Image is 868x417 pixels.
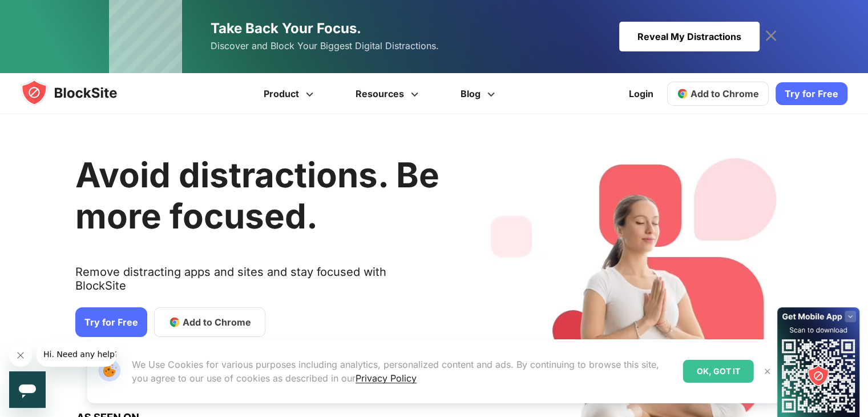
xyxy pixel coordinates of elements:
span: Hi. Need any help? [7,8,82,17]
span: Take Back Your Focus. [211,20,361,37]
div: Reveal My Distractions [619,22,760,51]
h1: Avoid distractions. Be more focused. [75,154,439,236]
a: Add to Chrome [667,82,769,106]
span: Add to Chrome [183,315,251,329]
span: Add to Chrome [691,88,759,99]
iframe: Message from company [37,342,116,367]
img: chrome-icon.svg [677,88,688,99]
span: Discover and Block Your Biggest Digital Distractions. [211,38,439,54]
a: Resources [336,73,441,114]
img: Close [763,367,772,376]
a: Blog [441,73,518,114]
a: Try for Free [75,307,147,337]
a: Try for Free [776,82,847,105]
iframe: Button to launch messaging window [9,371,46,408]
button: Close [760,364,775,379]
img: blocksite-icon.5d769676.svg [21,79,139,106]
a: Add to Chrome [154,307,265,337]
a: Login [622,80,660,107]
p: We Use Cookies for various purposes including analytics, personalized content and ads. By continu... [132,358,674,385]
a: Product [244,73,336,114]
div: OK, GOT IT [683,360,754,383]
a: Privacy Policy [356,372,417,384]
iframe: Close message [9,344,32,367]
text: Remove distracting apps and sites and stay focused with BlockSite [75,265,439,302]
